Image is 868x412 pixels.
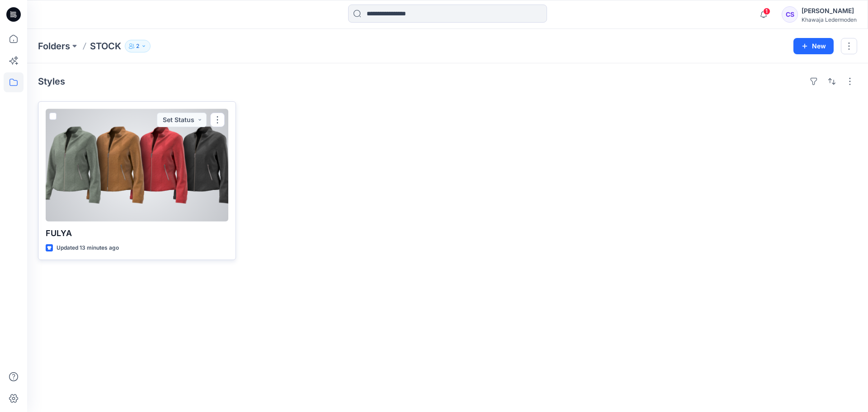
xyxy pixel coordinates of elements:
[802,16,857,23] div: Khawaja Ledermoden
[38,40,70,52] a: Folders
[782,6,798,23] div: CS
[136,41,139,51] p: 2
[90,40,121,52] p: STOCK
[57,243,119,253] p: Updated 13 minutes ago
[802,5,857,16] div: [PERSON_NAME]
[763,8,770,15] span: 1
[793,38,834,54] button: New
[46,109,228,222] a: FULYA
[46,227,228,240] p: FULYA
[38,76,65,87] h4: Styles
[125,40,151,52] button: 2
